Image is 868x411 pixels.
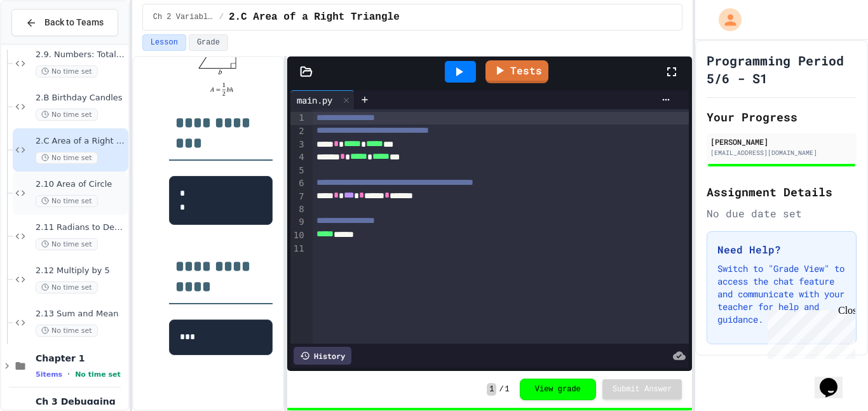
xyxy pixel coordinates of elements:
[36,396,126,407] span: Ch 3 Debugging
[290,177,306,191] div: 6
[36,109,98,121] span: No time set
[290,93,339,107] div: main.py
[487,383,496,396] span: 1
[290,216,306,229] div: 9
[36,353,126,364] span: Chapter 1
[707,108,857,126] h2: Your Progress
[815,360,855,398] iframe: chat widget
[36,93,126,104] span: 2.B Birthday Candles
[705,5,745,34] div: My Account
[290,125,306,138] div: 2
[290,90,355,109] div: main.py
[294,347,351,365] div: History
[36,238,98,250] span: No time set
[36,136,126,147] span: 2.C Area of a Right Triangle
[520,379,596,400] button: View grade
[11,9,118,36] button: Back to Teams
[290,112,306,125] div: 1
[710,136,853,147] div: [PERSON_NAME]
[290,165,306,177] div: 5
[290,191,306,204] div: 7
[189,34,228,51] button: Grade
[36,222,126,233] span: 2.11 Radians to Degree
[602,379,682,400] button: Submit Answer
[613,384,672,394] span: Submit Answer
[290,243,306,255] div: 11
[153,12,214,22] span: Ch 2 Variables, Statements & Expressions
[763,305,855,359] iframe: chat widget
[485,60,548,83] a: Tests
[5,5,88,81] div: Chat with us now!Close
[290,151,306,165] div: 4
[67,369,70,379] span: •
[36,325,98,337] span: No time set
[707,183,857,201] h2: Assignment Details
[505,384,510,394] span: 1
[290,138,306,152] div: 3
[44,16,104,29] span: Back to Teams
[219,12,224,22] span: /
[75,370,121,379] span: No time set
[36,281,98,293] span: No time set
[36,65,98,77] span: No time set
[36,195,98,207] span: No time set
[36,266,126,276] span: 2.12 Multiply by 5
[710,148,853,158] div: [EMAIL_ADDRESS][DOMAIN_NAME]
[717,242,846,257] h3: Need Help?
[499,384,503,394] span: /
[36,50,126,60] span: 2.9. Numbers: Total cost
[717,262,846,326] p: Switch to "Grade View" to access the chat feature and communicate with your teacher for help and ...
[707,51,857,87] h1: Programming Period 5/6 - S1
[36,370,62,379] span: 5 items
[36,179,126,190] span: 2.10 Area of Circle
[707,206,857,221] div: No due date set
[229,10,400,25] span: 2.C Area of a Right Triangle
[290,203,306,216] div: 8
[36,152,98,164] span: No time set
[36,309,126,320] span: 2.13 Sum and Mean
[290,229,306,243] div: 10
[142,34,186,51] button: Lesson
